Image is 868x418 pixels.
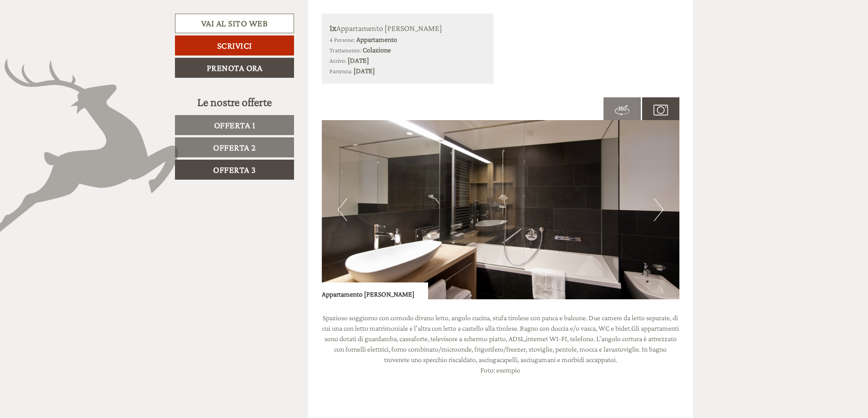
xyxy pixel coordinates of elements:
[348,56,369,64] b: [DATE]
[653,103,668,117] img: camera.svg
[322,282,428,300] div: Appartamento [PERSON_NAME]
[356,35,397,43] b: Appartamento
[175,58,294,78] a: Prenota ora
[322,120,680,299] img: image
[14,44,121,50] small: 15:10
[175,14,294,33] a: Vai al sito web
[354,67,375,75] b: [DATE]
[213,142,256,152] span: Offerta 2
[160,7,198,22] div: giovedì
[329,57,346,64] small: Arrivo:
[14,26,121,34] div: Zin Senfter Residence
[175,35,294,55] a: Scrivici
[214,120,255,130] span: Offerta 1
[329,21,486,35] div: Appartamento [PERSON_NAME]
[175,94,294,111] div: Le nostre offerte
[213,165,256,175] span: Offerta 3
[615,103,629,117] img: 360-grad.svg
[654,198,663,221] button: Next
[329,68,352,75] small: Partenza:
[308,236,359,256] button: Invia
[338,198,347,221] button: Previous
[329,47,361,54] small: Trattamento:
[7,25,125,52] div: Buon giorno, come possiamo aiutarla?
[363,46,391,54] b: Colazione
[329,23,336,33] b: 1x
[322,313,680,375] p: Spazioso soggiorno con comodo divano letto, angolo cucina, stufa tirolese con panca e balcone. Du...
[329,36,355,43] small: 4 Persone:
